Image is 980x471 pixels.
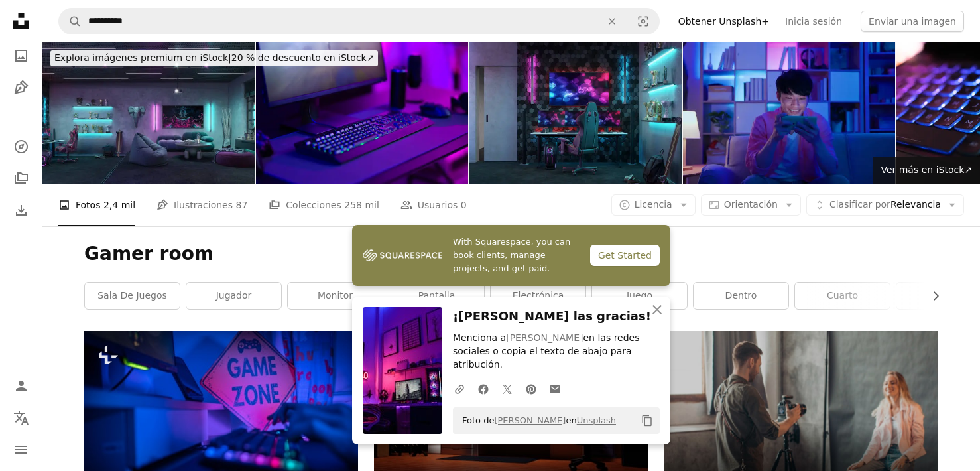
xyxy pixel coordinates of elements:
[777,11,850,32] a: Inicia sesión
[724,199,778,210] span: Orientación
[186,283,281,309] a: jugador
[344,198,379,212] span: 258 mil
[461,198,467,212] span: 0
[694,283,788,309] a: dentro
[58,8,660,34] form: Encuentra imágenes en todo el sitio
[400,184,467,226] a: Usuarios 0
[8,165,34,192] a: Colecciones
[8,133,34,160] a: Explorar
[881,165,972,175] span: Ver más en iStock ↗
[453,332,660,371] p: Menciona a en las redes sociales o copia el texto de abajo para atribución.
[54,52,374,63] span: 20 % de descuento en iStock ↗
[469,42,682,184] img: Dark neon gamer workspace Ilustración 3D
[873,157,980,184] a: Ver más en iStock↗
[611,194,696,216] button: Licencia
[54,52,231,63] span: Explora imágenes premium en iStock |
[456,410,616,431] span: Foto de en
[635,199,672,210] span: Licencia
[8,42,34,69] a: Fotos
[352,225,670,286] a: With Squarespace, you can book clients, manage projects, and get paid.Get Started
[670,11,777,32] a: Obtener Unsplash+
[256,42,468,184] img: Configuración de juego moderna con teclado, mouse y monitor en una habitación con poca luz y ilum...
[636,409,658,432] button: Copiar al portapapeles
[59,9,82,34] button: Buscar en Unsplash
[829,198,941,212] span: Relevancia
[8,437,34,463] button: Menú
[363,245,442,265] img: file-1747939142011-51e5cc87e3c9
[288,283,383,309] a: monitor
[494,415,566,425] a: [PERSON_NAME]
[597,9,627,34] button: Borrar
[84,242,938,266] h1: Gamer room
[627,9,659,34] button: Búsqueda visual
[806,194,964,216] button: Clasificar porRelevancia
[861,11,964,32] button: Enviar una imagen
[829,199,890,210] span: Clasificar por
[8,74,34,101] a: Ilustraciones
[42,42,386,74] a: Explora imágenes premium en iStock|20 % de descuento en iStock↗
[42,42,255,184] img: Interior de la sala de videojuegos en 3d
[84,416,358,428] a: Un letrero de zona de juego sentado encima del escritorio de una computadora
[683,42,895,184] img: el hombre juega juegos móviles
[85,283,180,309] a: Sala de juegos
[701,194,801,216] button: Orientación
[495,375,519,402] a: Comparte en Twitter
[924,283,938,309] button: desplazar lista a la derecha
[471,375,495,402] a: Comparte en Facebook
[506,332,583,343] a: [PERSON_NAME]
[590,245,660,266] div: Get Started
[235,198,247,212] span: 87
[577,415,616,425] a: Unsplash
[795,283,890,309] a: cuarto
[8,8,34,37] a: Inicio — Unsplash
[519,375,543,402] a: Comparte en Pinterest
[8,373,34,399] a: Iniciar sesión / Registrarse
[453,307,660,326] h3: ¡[PERSON_NAME] las gracias!
[8,197,34,224] a: Historial de descargas
[543,375,567,402] a: Comparte por correo electrónico
[453,235,580,275] span: With Squarespace, you can book clients, manage projects, and get paid.
[156,184,247,226] a: Ilustraciones 87
[8,405,34,431] button: Idioma
[269,184,379,226] a: Colecciones 258 mil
